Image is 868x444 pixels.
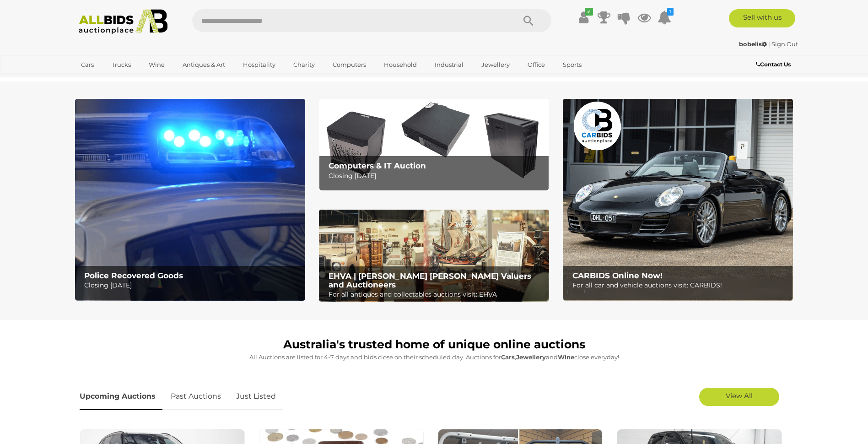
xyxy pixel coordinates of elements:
[143,57,171,72] a: Wine
[506,9,551,32] button: Search
[319,210,549,302] a: EHVA | Evans Hastings Valuers and Auctioneers EHVA | [PERSON_NAME] [PERSON_NAME] Valuers and Auct...
[329,170,544,182] p: Closing [DATE]
[164,383,228,410] a: Past Auctions
[572,271,663,280] b: CARBIDS Online Now!
[319,99,549,191] img: Computers & IT Auction
[319,99,549,191] a: Computers & IT Auction Computers & IT Auction Closing [DATE]
[229,383,283,410] a: Just Listed
[378,57,423,72] a: Household
[756,61,791,68] b: Contact Us
[658,9,671,26] a: 1
[329,271,531,289] b: EHVA | [PERSON_NAME] [PERSON_NAME] Valuers and Auctioneers
[80,352,789,363] p: All Auctions are listed for 4-7 days and bids close on their scheduled day. Auctions for , and cl...
[429,57,469,72] a: Industrial
[329,289,544,300] p: For all antiques and collectables auctions visit: EHVA
[237,57,281,72] a: Hospitality
[768,40,770,48] span: |
[522,57,551,72] a: Office
[327,57,372,72] a: Computers
[475,57,516,72] a: Jewellery
[74,9,173,34] img: Allbids.com.au
[585,8,593,16] i: ✔
[563,99,793,301] img: CARBIDS Online Now!
[75,72,152,87] a: [GEOGRAPHIC_DATA]
[75,57,100,72] a: Cars
[319,210,549,302] img: EHVA | Evans Hastings Valuers and Auctioneers
[84,271,183,280] b: Police Recovered Goods
[563,99,793,301] a: CARBIDS Online Now! CARBIDS Online Now! For all car and vehicle auctions visit: CARBIDS!
[577,9,591,26] a: ✔
[729,9,795,27] a: Sell with us
[516,353,546,361] strong: Jewellery
[501,353,515,361] strong: Cars
[756,60,793,70] a: Contact Us
[667,8,674,16] i: 1
[572,280,788,291] p: For all car and vehicle auctions visit: CARBIDS!
[329,161,426,170] b: Computers & IT Auction
[84,280,300,291] p: Closing [DATE]
[558,353,574,361] strong: Wine
[75,99,305,301] a: Police Recovered Goods Police Recovered Goods Closing [DATE]
[557,57,588,72] a: Sports
[80,383,162,410] a: Upcoming Auctions
[739,40,768,48] a: bobelis
[287,57,321,72] a: Charity
[771,40,798,48] a: Sign Out
[699,388,779,406] a: View All
[726,391,753,400] span: View All
[80,338,789,351] h1: Australia's trusted home of unique online auctions
[75,99,305,301] img: Police Recovered Goods
[106,57,137,72] a: Trucks
[739,40,767,48] strong: bobelis
[177,57,231,72] a: Antiques & Art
